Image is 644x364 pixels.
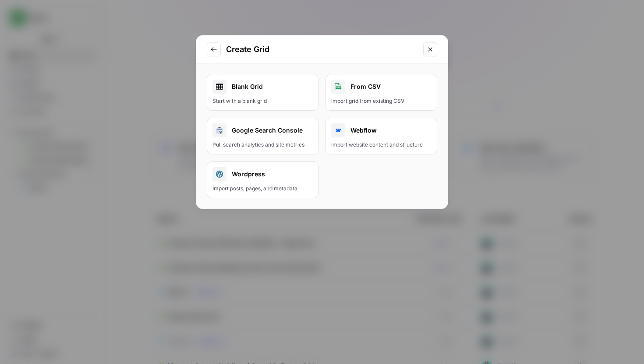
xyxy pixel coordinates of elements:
div: Google Search Console [212,123,313,137]
button: WordpressImport posts, pages, and metadata [207,161,318,198]
a: Blank GridStart with a blank grid [207,74,318,111]
div: Webflow [331,123,432,137]
button: Go to previous step [207,42,221,56]
button: Google Search ConsolePull search analytics and site metrics [207,118,318,154]
div: Start with a blank grid [212,97,313,105]
div: Blank Grid [212,80,313,94]
div: From CSV [331,80,432,94]
h2: Create Grid [226,43,418,56]
button: From CSVImport grid from existing CSV [326,74,437,111]
div: Import posts, pages, and metadata [212,185,313,192]
button: WebflowImport website content and structure [326,118,437,154]
button: Close modal [423,42,437,56]
div: Wordpress [212,167,313,181]
div: Pull search analytics and site metrics [212,141,313,149]
div: Import website content and structure [331,141,432,149]
div: Import grid from existing CSV [331,97,432,105]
